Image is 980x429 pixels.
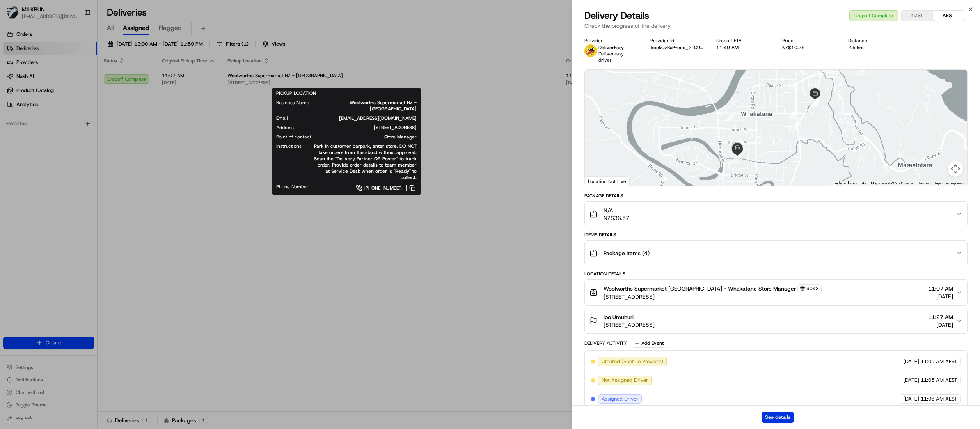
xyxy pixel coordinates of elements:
[587,176,612,186] img: Google
[928,321,953,329] span: [DATE]
[848,44,902,51] div: 2.5 km
[604,285,796,292] span: Woolworths Supermarket [GEOGRAPHIC_DATA] - Whakatane Store Manager
[364,185,404,191] span: [PHONE_NUMBER]
[584,37,638,44] div: Provider
[928,292,953,300] span: [DATE]
[782,37,836,44] div: Price
[833,181,866,186] button: Keyboard shortcuts
[716,37,770,44] div: Dropoff ETA
[276,115,288,121] span: Email
[725,113,734,121] div: 7
[782,44,836,51] div: NZ$10.75
[598,44,624,51] span: DeliverEasy
[948,161,963,177] button: Map camera controls
[584,193,968,199] div: Package Details
[788,109,797,118] div: 6
[632,339,666,348] button: Add Event
[921,395,957,402] span: 11:06 AM AEST
[903,395,919,402] span: [DATE]
[871,181,913,185] span: Map data ©2025 Google
[933,11,964,21] button: AEST
[602,377,648,384] span: Not Assigned Driver
[921,358,957,365] span: 11:05 AM AEST
[584,232,968,238] div: Items Details
[322,99,417,112] span: Woolworths Supermarket NZ - [GEOGRAPHIC_DATA]
[903,377,919,384] span: [DATE]
[733,152,742,161] div: 9
[650,37,704,44] div: Provider Id
[928,285,953,292] span: 11:07 AM
[604,321,655,329] span: [STREET_ADDRESS]
[585,241,967,266] button: Package Items (4)
[584,44,597,57] img: delivereasy_logo.png
[585,176,630,186] div: Location Not Live
[276,134,311,140] span: Point of contact
[604,249,650,257] span: Package Items ( 4 )
[276,90,316,96] span: PICKUP LOCATION
[585,308,967,333] button: ipo Umuhuri[STREET_ADDRESS]11:27 AM[DATE]
[716,44,770,51] div: 11:40 AM
[584,22,968,30] p: Check the progress of the delivery.
[650,44,704,51] button: 5cekCvBuP-ecd_2LCUxFyA
[306,124,417,131] span: [STREET_ADDRESS]
[585,202,967,227] button: N/ANZ$36.57
[584,271,968,277] div: Location Details
[321,184,417,192] a: [PHONE_NUMBER]
[902,11,933,21] button: NZST
[604,206,629,214] span: N/A
[918,181,929,185] a: Terms (opens in new tab)
[934,181,965,185] a: Report a map error
[604,313,634,321] span: ipo Umuhuri
[848,37,902,44] div: Distance
[276,184,309,190] span: Phone Number
[598,51,624,63] span: Delivereasy driver
[585,280,967,305] button: Woolworths Supermarket [GEOGRAPHIC_DATA] - Whakatane Store Manager9043[STREET_ADDRESS]11:07 AM[DATE]
[928,313,953,321] span: 11:27 AM
[602,395,638,402] span: Assigned Driver
[276,143,302,149] span: Instructions
[276,99,309,106] span: Business Name
[604,214,629,222] span: NZ$36.57
[584,340,627,346] div: Delivery Activity
[921,377,957,384] span: 11:05 AM AEST
[793,120,801,129] div: 1
[604,293,822,301] span: [STREET_ADDRESS]
[300,115,417,121] span: [EMAIL_ADDRESS][DOMAIN_NAME]
[602,358,663,365] span: Created (Sent To Provider)
[276,124,294,131] span: Address
[732,138,741,147] div: 8
[587,176,612,186] a: Open this area in Google Maps (opens a new window)
[806,285,819,292] span: 9043
[903,358,919,365] span: [DATE]
[584,9,649,22] span: Delivery Details
[314,143,417,181] span: Park in customer carpark, enter store. DO NOT take orders from the stand without approval. Scan t...
[324,134,417,140] span: Store Manager
[810,99,819,107] div: 3
[762,412,794,423] button: See details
